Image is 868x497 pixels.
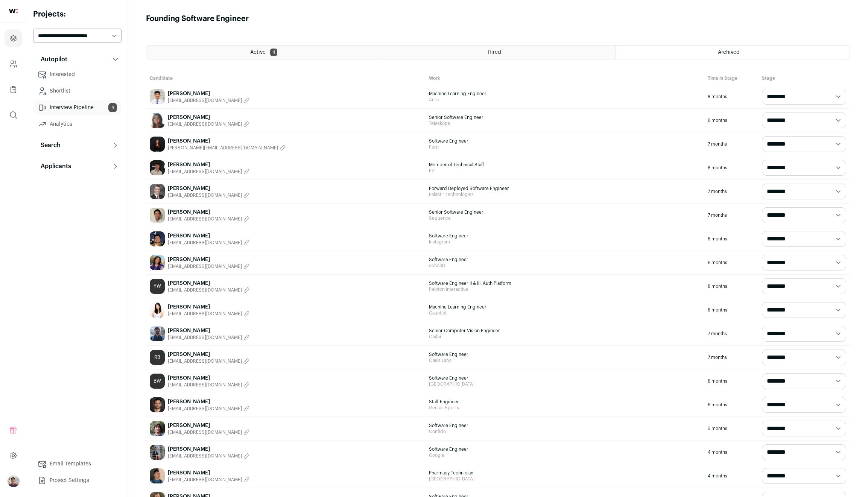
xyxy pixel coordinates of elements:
span: [GEOGRAPHIC_DATA] [429,476,701,482]
span: Forward Deployed Software Engineer [429,185,701,192]
button: [EMAIL_ADDRESS][DOMAIN_NAME] [168,477,249,483]
span: Software Engineer [429,257,701,263]
a: [PERSON_NAME] [168,232,249,240]
button: [EMAIL_ADDRESS][DOMAIN_NAME] [168,406,249,412]
div: 4 months [704,441,758,464]
a: [PERSON_NAME] [168,445,249,453]
img: d3d9710ee65d99f4480962d08b9d4d7bfa84e8f35378643323e6fac5b3c20c0a [150,421,165,436]
span: Gauntlet [429,310,701,316]
p: Autopilot [36,55,67,64]
p: Search [36,141,61,150]
div: 6 months [704,251,758,274]
span: [EMAIL_ADDRESS][DOMAIN_NAME] [168,240,242,246]
a: [PERSON_NAME] [168,469,249,477]
a: Project Settings [33,473,122,488]
span: Software Engineer [429,423,701,429]
img: wellfound-shorthand-0d5821cbd27db2630d0214b213865d53afaa358527fdda9d0ea32b1df1b89c2c.svg [9,9,18,13]
button: Search [33,138,122,153]
p: Applicants [36,162,71,171]
button: [EMAIL_ADDRESS][DOMAIN_NAME] [168,121,249,127]
div: 7 months [704,204,758,227]
a: Projects [5,29,22,47]
div: 5 months [704,417,758,440]
a: [PERSON_NAME] [168,185,249,192]
span: echo3D [429,263,701,269]
a: YW [150,279,165,294]
a: Shortlist [33,84,122,99]
span: [GEOGRAPHIC_DATA] [429,381,701,387]
img: 5429329c3ed68e63a09b45eba7413b68700e32306518442bf8a5227ad8a0a00f [150,445,165,460]
button: [EMAIL_ADDRESS][DOMAIN_NAME] [168,429,249,435]
span: Software Engineer [429,351,701,357]
span: [EMAIL_ADDRESS][DOMAIN_NAME] [168,192,242,198]
span: Hired [488,50,501,55]
span: Senior Software Engineer [429,114,701,120]
a: [PERSON_NAME] [168,327,249,334]
h2: Projects: [33,9,122,20]
span: Oishii [429,334,701,340]
img: f398c8023fb5ab53e6739715e2292968519fc36e54a5f0c85b6606d2901bdea7 [150,160,165,175]
a: [PERSON_NAME] [168,208,249,216]
span: Fern [429,144,701,150]
span: Software Engineer [429,375,701,381]
div: Candidate [146,71,425,85]
span: Machine Learning Engineer [429,304,701,310]
a: [PERSON_NAME] [168,256,249,263]
span: [PERSON_NAME][EMAIL_ADDRESS][DOMAIN_NAME] [168,145,278,151]
div: 8 months [704,85,758,108]
img: f3aad85cead1191a3f00ff78b77c7f789de96d5ab553f2ea393707a880ccbbac.jpg [150,255,165,270]
button: [EMAIL_ADDRESS][DOMAIN_NAME] [168,192,249,198]
span: [EMAIL_ADDRESS][DOMAIN_NAME] [168,477,242,483]
img: a5b7e231664c4c12d03c9b3b10cbc04b2a11f26b7b92505dd8c848f4b64d35c3 [150,326,165,341]
span: [EMAIL_ADDRESS][DOMAIN_NAME] [168,287,242,293]
div: 7 months [704,132,758,156]
button: [EMAIL_ADDRESS][DOMAIN_NAME] [168,97,249,103]
button: [PERSON_NAME][EMAIL_ADDRESS][DOMAIN_NAME] [168,145,286,151]
span: Machine Learning Engineer [429,91,701,97]
span: 4 [108,103,117,112]
span: [EMAIL_ADDRESS][DOMAIN_NAME] [168,453,242,459]
div: Work [425,71,704,85]
div: 8 months [704,369,758,393]
span: Palantir Technologies [429,192,701,198]
span: Confido [429,429,701,435]
a: [PERSON_NAME] [168,161,249,169]
div: 8 months [704,227,758,251]
span: Member of Technical Staff [429,162,701,168]
span: [EMAIL_ADDRESS][DOMAIN_NAME] [168,334,242,340]
a: RB [150,350,165,365]
img: 526c286e9016d75dacbc0af9b0c37754742cc4a1a2f4e018bf01b2ebe65343f2 [150,397,165,412]
div: 7 months [704,346,758,369]
span: Active [250,50,266,55]
h1: Founding Software Engineer [146,14,850,24]
a: [PERSON_NAME] [168,398,249,406]
span: Senior Computer Vision Engineer [429,328,701,334]
div: 8 months [704,275,758,298]
a: Active 4 [146,46,381,59]
span: [EMAIL_ADDRESS][DOMAIN_NAME] [168,121,242,127]
button: [EMAIL_ADDRESS][DOMAIN_NAME] [168,263,249,269]
span: [EMAIL_ADDRESS][DOMAIN_NAME] [168,169,242,175]
span: Teleskope [429,120,701,126]
span: Software Engineer [429,233,701,239]
span: Peloton Interactive [429,286,701,292]
button: [EMAIL_ADDRESS][DOMAIN_NAME] [168,453,249,459]
a: Company and ATS Settings [5,55,22,73]
button: Applicants [33,159,122,174]
button: Autopilot [33,52,122,67]
div: Time in Stage [704,71,758,85]
span: Genius Sports [429,405,701,411]
a: [PERSON_NAME] [168,351,249,358]
span: Instagram [429,239,701,245]
span: [EMAIL_ADDRESS][DOMAIN_NAME] [168,358,242,364]
a: [PERSON_NAME] [168,374,249,382]
a: Email Templates [33,456,122,471]
div: 8 months [704,156,758,179]
span: Sequence [429,215,701,221]
div: 8 months [704,298,758,322]
a: Company Lists [5,81,22,99]
span: [EMAIL_ADDRESS][DOMAIN_NAME] [168,429,242,435]
span: [EMAIL_ADDRESS][DOMAIN_NAME] [168,406,242,412]
a: Hired [381,46,615,59]
span: F2 [429,168,701,174]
